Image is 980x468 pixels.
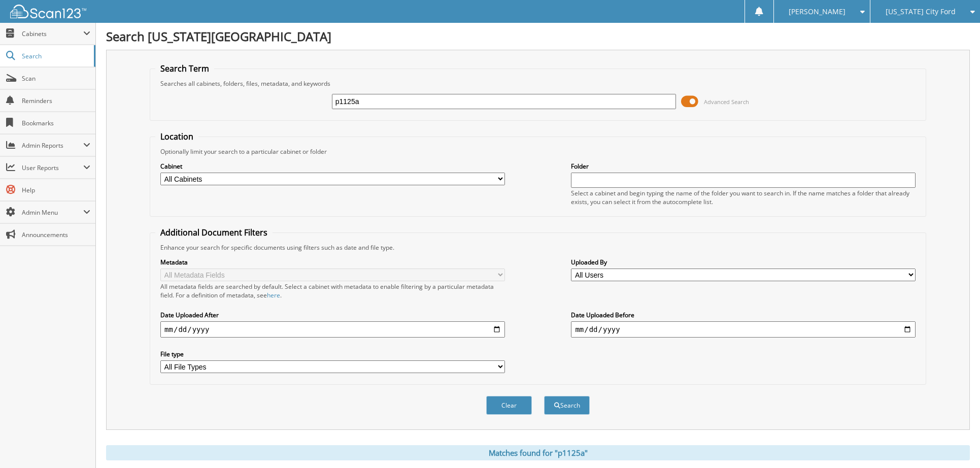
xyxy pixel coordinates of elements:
[160,321,505,338] input: start
[571,162,916,171] label: Folder
[704,98,749,106] span: Advanced Search
[155,79,921,88] div: Searches all cabinets, folders, files, metadata, and keywords
[267,291,280,299] a: here
[155,227,273,238] legend: Additional Document Filters
[544,396,590,415] button: Search
[22,141,83,150] span: Admin Reports
[160,282,505,299] div: All metadata fields are searched by default. Select a cabinet with metadata to enable filtering b...
[22,119,90,127] span: Bookmarks
[155,131,198,142] legend: Location
[886,9,956,15] span: [US_STATE] City Ford
[22,52,89,60] span: Search
[106,445,970,460] div: Matches found for "p1125a"
[155,63,214,74] legend: Search Term
[155,243,921,252] div: Enhance your search for specific documents using filters such as date and file type.
[22,230,90,239] span: Announcements
[106,28,970,45] h1: Search [US_STATE][GEOGRAPHIC_DATA]
[22,96,90,105] span: Reminders
[10,5,86,18] img: scan123-logo-white.svg
[22,208,83,217] span: Admin Menu
[22,186,90,194] span: Help
[160,350,505,358] label: File type
[155,147,921,156] div: Optionally limit your search to a particular cabinet or folder
[571,321,916,338] input: end
[22,74,90,83] span: Scan
[160,311,505,319] label: Date Uploaded After
[571,189,916,206] div: Select a cabinet and begin typing the name of the folder you want to search in. If the name match...
[22,163,83,172] span: User Reports
[571,258,916,266] label: Uploaded By
[571,311,916,319] label: Date Uploaded Before
[160,162,505,171] label: Cabinet
[486,396,532,415] button: Clear
[160,258,505,266] label: Metadata
[789,9,846,15] span: [PERSON_NAME]
[22,29,83,38] span: Cabinets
